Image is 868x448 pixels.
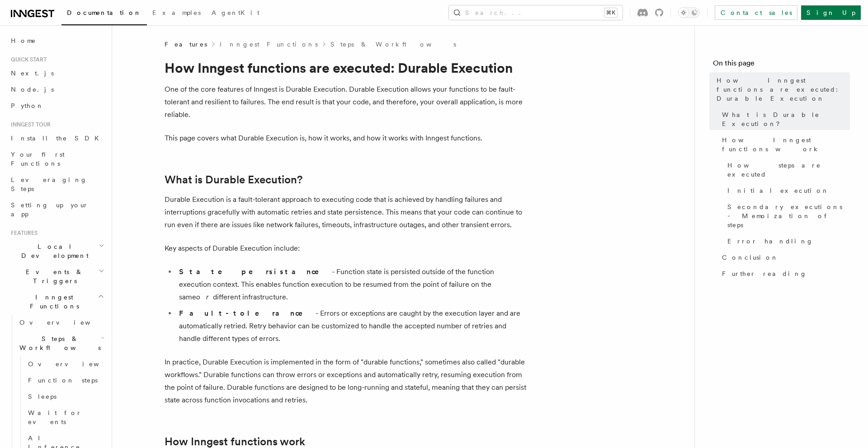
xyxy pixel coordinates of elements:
span: Install the SDK [11,135,104,142]
span: Initial execution [727,186,829,195]
span: Secondary executions - Memoization of steps [727,202,850,229]
span: Inngest tour [7,121,51,128]
a: How steps are executed [724,157,850,182]
h1: How Inngest functions are executed: Durable Execution [165,60,526,76]
span: Features [165,40,207,49]
button: Steps & Workflows [16,331,106,356]
h4: On this page [713,58,850,72]
span: Events & Triggers [7,267,99,285]
a: How Inngest functions work [165,435,305,448]
a: Setting up your app [7,197,106,222]
span: Sleeps [28,393,57,400]
span: Your first Functions [11,151,65,167]
p: Key aspects of Durable Execution include: [165,242,526,255]
span: Inngest Functions [7,293,98,311]
span: Error handling [727,237,813,246]
a: What is Durable Execution? [165,173,302,186]
span: What is Durable Execution? [722,110,850,128]
a: Home [7,33,106,49]
a: AgentKit [206,3,265,24]
span: Quick start [7,56,47,63]
a: What is Durable Execution? [718,107,850,132]
a: Conclusion [718,249,850,266]
p: In practice, Durable Execution is implemented in the form of "durable functions," sometimes also ... [165,356,526,406]
li: - Errors or exceptions are caught by the execution layer and are automatically retried. Retry beh... [176,307,526,345]
button: Inngest Functions [7,289,106,314]
span: How steps are executed [727,161,850,179]
a: Your first Functions [7,146,106,172]
a: Inngest Functions [220,40,318,49]
strong: State persistance [179,267,332,276]
em: or [196,293,213,301]
a: Documentation [61,3,147,25]
span: Features [7,229,38,237]
a: Function steps [24,372,106,388]
span: Function steps [28,377,98,384]
span: AgentKit [212,9,259,16]
span: Python [11,102,44,109]
span: Leveraging Steps [11,176,87,192]
a: Further reading [718,266,850,282]
a: Secondary executions - Memoization of steps [724,199,850,233]
span: Examples [152,9,201,16]
span: Node.js [11,86,54,93]
button: Local Development [7,238,106,264]
p: One of the core features of Inngest is Durable Execution. Durable Execution allows your functions... [165,83,526,121]
strong: Fault-tolerance [179,309,316,317]
span: How Inngest functions are executed: Durable Execution [717,76,850,103]
a: Python [7,98,106,114]
span: How Inngest functions work [722,135,850,154]
li: - Function state is persisted outside of the function execution context. This enables function ex... [176,266,526,303]
kbd: ⌘K [604,8,617,17]
button: Search...⌘K [449,5,623,20]
span: Wait for events [28,409,82,425]
span: Local Development [7,242,99,260]
a: How Inngest functions are executed: Durable Execution [713,72,850,107]
span: Further reading [722,269,807,278]
span: Overview [28,360,121,368]
a: Steps & Workflows [330,40,456,49]
a: Sign Up [801,5,861,20]
button: Toggle dark mode [678,7,700,18]
a: Node.js [7,81,106,98]
button: Events & Triggers [7,264,106,289]
span: Steps & Workflows [16,334,101,352]
span: Documentation [67,9,142,16]
a: Next.js [7,65,106,81]
span: Setting up your app [11,201,89,218]
a: Leveraging Steps [7,172,106,197]
span: Conclusion [722,253,778,262]
a: Overview [24,356,106,372]
a: Wait for events [24,405,106,430]
p: Durable Execution is a fault-tolerant approach to executing code that is achieved by handling fai... [165,193,526,231]
p: This page covers what Durable Execution is, how it works, and how it works with Inngest functions. [165,132,526,145]
a: Examples [147,3,206,24]
span: Overview [19,319,113,326]
a: Sleeps [24,388,106,405]
a: Initial execution [724,182,850,199]
a: Install the SDK [7,130,106,146]
span: Home [11,36,36,45]
a: How Inngest functions work [718,132,850,157]
span: Next.js [11,70,54,77]
a: Contact sales [715,5,797,20]
a: Error handling [724,233,850,249]
a: Overview [16,314,106,331]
